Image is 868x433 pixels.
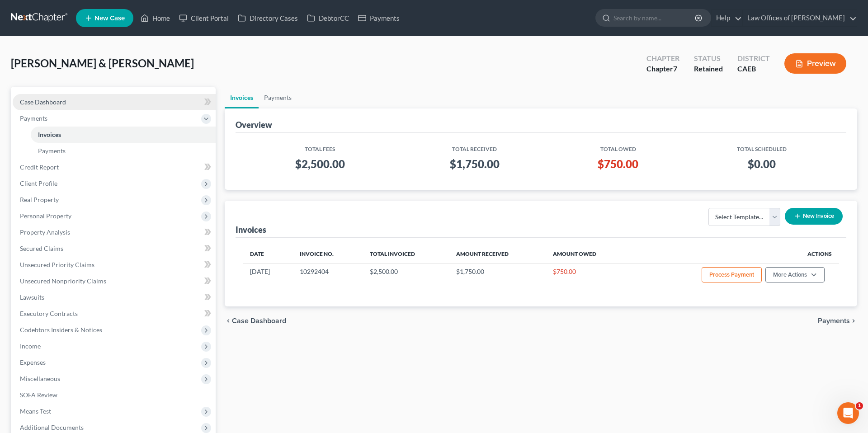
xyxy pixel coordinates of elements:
[20,277,106,285] span: Unsecured Nonpriority Claims
[20,293,44,301] span: Lawsuits
[737,53,770,64] div: District
[20,342,41,350] span: Income
[20,98,66,106] span: Case Dashboard
[363,245,449,263] th: Total Invoiced
[302,10,354,26] a: DebtorCC
[20,228,70,236] span: Property Analysis
[20,326,102,334] span: Codebtors Insiders & Notices
[11,56,194,70] span: [PERSON_NAME] & [PERSON_NAME]
[236,224,266,235] div: Invoices
[646,53,679,64] div: Chapter
[20,261,94,268] span: Unsecured Priority Claims
[31,127,216,143] a: Invoices
[225,317,232,325] i: chevron_left
[13,159,216,175] a: Credit Report
[20,179,57,187] span: Client Profile
[646,64,679,74] div: Chapter
[13,387,216,403] a: SOFA Review
[630,245,839,263] th: Actions
[850,317,857,325] i: chevron_right
[694,53,723,64] div: Status
[259,87,297,108] a: Payments
[292,263,363,288] td: 10292404
[785,208,843,225] button: New Invoice
[546,263,629,288] td: $750.00
[449,245,546,263] th: Amount Received
[684,140,839,153] th: Total Scheduled
[743,10,857,26] a: Law Offices of [PERSON_NAME]
[20,375,60,382] span: Miscellaneous
[784,53,846,74] button: Preview
[13,257,216,273] a: Unsecured Priority Claims
[694,64,723,74] div: Retained
[765,267,825,282] button: More Actions
[552,140,685,153] th: Total Owed
[737,64,770,74] div: CAEB
[818,317,857,325] button: Payments chevron_right
[613,9,696,26] input: Search by name...
[20,196,59,203] span: Real Property
[20,163,59,171] span: Credit Report
[449,263,546,288] td: $1,750.00
[232,317,286,325] span: Case Dashboard
[13,273,216,289] a: Unsecured Nonpriority Claims
[559,157,678,171] h3: $750.00
[31,143,216,159] a: Payments
[712,10,742,26] a: Help
[13,289,216,306] a: Lawsuits
[94,15,125,22] span: New Case
[20,391,57,399] span: SOFA Review
[20,114,47,122] span: Payments
[136,10,175,26] a: Home
[702,267,762,282] button: Process Payment
[243,263,292,288] td: [DATE]
[856,402,863,409] span: 1
[20,245,63,252] span: Secured Claims
[38,147,66,155] span: Payments
[175,10,233,26] a: Client Portal
[233,10,302,26] a: Directory Cases
[20,358,46,366] span: Expenses
[837,402,859,424] iframe: Intercom live chat
[225,87,259,108] a: Invoices
[405,157,545,171] h3: $1,750.00
[13,94,216,110] a: Case Dashboard
[292,245,363,263] th: Invoice No.
[397,140,552,153] th: Total Received
[20,424,84,431] span: Additional Documents
[243,140,397,153] th: Total Fees
[243,245,292,263] th: Date
[250,157,390,171] h3: $2,500.00
[225,317,286,325] button: chevron_left Case Dashboard
[13,224,216,240] a: Property Analysis
[20,212,71,220] span: Personal Property
[13,240,216,257] a: Secured Claims
[38,131,61,138] span: Invoices
[692,157,832,171] h3: $0.00
[13,306,216,322] a: Executory Contracts
[363,263,449,288] td: $2,500.00
[673,64,677,73] span: 7
[818,317,850,325] span: Payments
[546,245,629,263] th: Amount Owed
[20,310,78,317] span: Executory Contracts
[20,407,51,415] span: Means Test
[354,10,404,26] a: Payments
[236,119,272,130] div: Overview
